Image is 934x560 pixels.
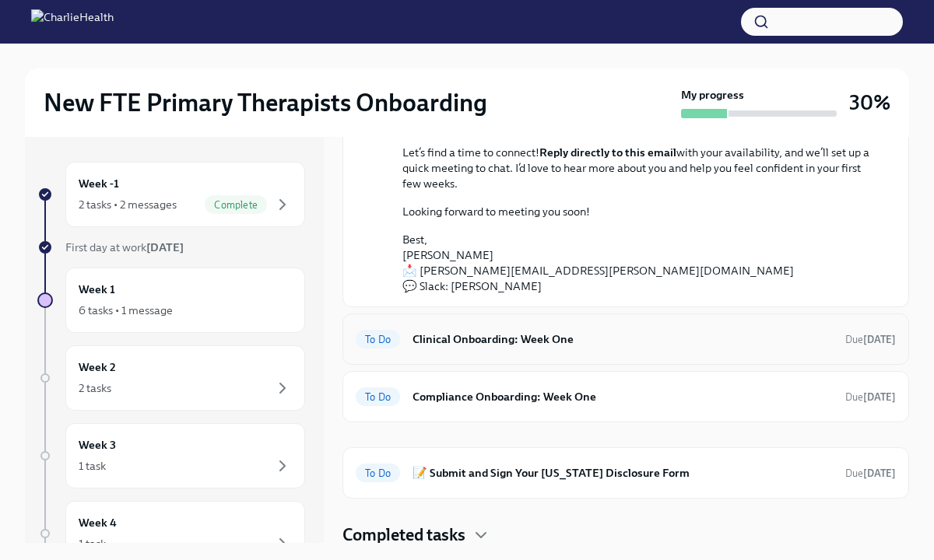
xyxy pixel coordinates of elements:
strong: [DATE] [863,334,896,345]
span: To Do [356,467,400,479]
h3: 30% [849,89,890,117]
strong: [DATE] [863,467,896,479]
p: Looking forward to meeting you soon! [402,204,871,219]
div: 2 tasks [79,380,111,396]
h6: Week 1 [79,281,115,298]
span: To Do [356,391,400,403]
h6: Clinical Onboarding: Week One [413,331,833,348]
a: To Do📝 Submit and Sign Your [US_STATE] Disclosure FormDue[DATE] [356,460,896,485]
h2: New FTE Primary Therapists Onboarding [44,87,487,118]
h6: 📝 Submit and Sign Your [US_STATE] Disclosure Form [413,464,833,481]
span: To Do [356,334,400,345]
h6: Week 3 [79,436,116,453]
span: Due [845,467,896,479]
span: Complete [205,199,267,211]
div: Completed tasks [342,523,909,547]
div: 6 tasks • 1 message [79,303,173,318]
span: August 24th, 2025 10:00 [845,332,896,347]
span: First day at work [65,240,184,254]
p: Let’s find a time to connect! with your availability, and we’ll set up a quick meeting to chat. I... [402,145,871,191]
img: CharlieHealth [31,9,114,34]
h6: Compliance Onboarding: Week One [413,388,833,405]
p: Best, [PERSON_NAME] 📩 [PERSON_NAME][EMAIL_ADDRESS][PERSON_NAME][DOMAIN_NAME] 💬 Slack: [PERSON_NAME] [402,232,871,294]
h6: Week 2 [79,359,116,376]
span: Due [845,334,896,345]
strong: My progress [681,87,744,103]
h4: Completed tasks [342,523,465,547]
a: Week 16 tasks • 1 message [37,268,305,333]
strong: [DATE] [146,240,184,254]
div: 1 task [79,458,106,474]
a: Week -12 tasks • 2 messagesComplete [37,162,305,227]
strong: [DATE] [863,391,896,403]
a: Week 31 task [37,423,305,488]
a: First day at work[DATE] [37,240,305,255]
div: 2 tasks • 2 messages [79,197,177,212]
span: August 22nd, 2025 10:00 [845,466,896,481]
h6: Week -1 [79,175,119,192]
span: August 24th, 2025 10:00 [845,390,896,404]
a: To DoClinical Onboarding: Week OneDue[DATE] [356,327,896,352]
strong: Reply directly to this email [539,145,676,159]
div: 1 task [79,536,106,551]
span: Due [845,391,896,403]
a: Week 22 tasks [37,345,305,411]
h6: Week 4 [79,514,117,531]
a: To DoCompliance Onboarding: Week OneDue[DATE] [356,384,896,409]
